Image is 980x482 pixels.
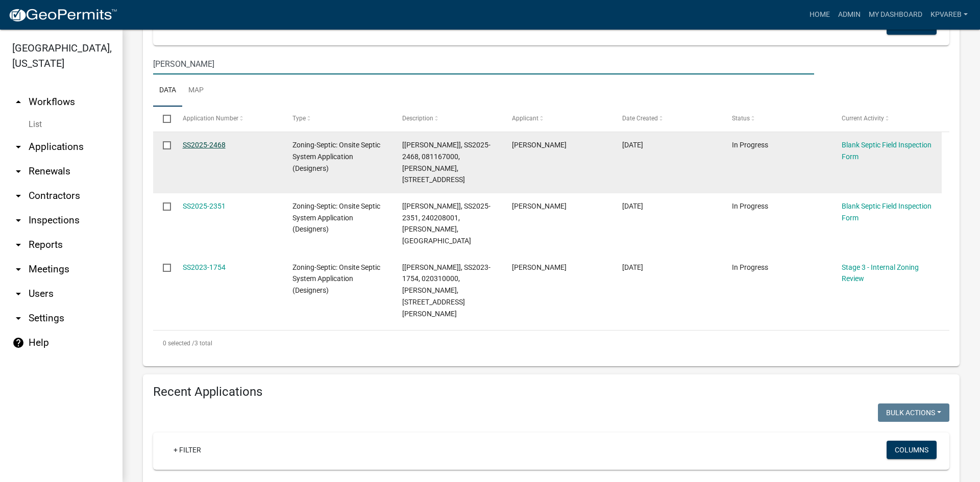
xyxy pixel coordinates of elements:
[183,141,226,149] a: SS2025-2468
[402,141,491,184] span: [Jeff Rusness], SS2025-2468, 081167000, JERRY PERKINS, 20273 OAKLAND BEACH RD
[732,263,768,271] span: In Progress
[842,141,932,161] a: Blank Septic Field Inspection Form
[183,202,226,210] a: SS2025-2351
[402,263,491,318] span: [Denise Gubrud], SS2023-1754, 020310000, MARK A JENNEN, 19177 SHERMAN SHORES RD
[402,115,433,122] span: Description
[12,239,24,251] i: arrow_drop_down
[842,115,884,122] span: Current Activity
[292,115,306,122] span: Type
[832,107,942,131] datatable-header-cell: Current Activity
[153,385,949,399] h4: Recent Applications
[512,263,567,271] span: Patricia Stock
[12,96,24,108] i: arrow_drop_up
[12,312,24,324] i: arrow_drop_down
[165,16,209,35] a: + Filter
[502,107,612,131] datatable-header-cell: Applicant
[183,115,238,122] span: Application Number
[878,403,949,422] button: Bulk Actions
[622,202,643,210] span: 05/29/2025
[165,441,209,459] a: + Filter
[842,202,932,222] a: Blank Septic Field Inspection Form
[153,54,814,74] input: Search for applications
[926,5,972,24] a: kpvareb
[722,107,832,131] datatable-header-cell: Status
[887,16,937,35] button: Columns
[12,288,24,300] i: arrow_drop_down
[182,74,210,107] a: Map
[512,141,567,149] span: James Jennen
[393,107,502,131] datatable-header-cell: Description
[805,5,834,24] a: Home
[292,202,380,234] span: Zoning-Septic: Onsite Septic System Application (Designers)
[732,141,768,149] span: In Progress
[183,263,226,271] a: SS2023-1754
[173,107,282,131] datatable-header-cell: Application Number
[887,441,937,459] button: Columns
[512,115,538,122] span: Applicant
[612,107,722,131] datatable-header-cell: Date Created
[865,5,926,24] a: My Dashboard
[842,263,919,283] a: Stage 3 - Internal Zoning Review
[153,331,949,356] div: 3 total
[292,263,380,295] span: Zoning-Septic: Onsite Septic System Application (Designers)
[12,214,24,226] i: arrow_drop_down
[153,74,182,107] a: Data
[292,141,380,172] span: Zoning-Septic: Onsite Septic System Application (Designers)
[12,337,24,349] i: help
[12,263,24,275] i: arrow_drop_down
[12,141,24,153] i: arrow_drop_down
[12,190,24,202] i: arrow_drop_down
[732,202,768,210] span: In Progress
[163,340,194,347] span: 0 selected /
[12,165,24,177] i: arrow_drop_down
[732,115,750,122] span: Status
[622,141,643,149] span: 08/19/2025
[512,202,567,210] span: James Jennen
[153,107,173,131] datatable-header-cell: Select
[834,5,865,24] a: Admin
[622,115,658,122] span: Date Created
[283,107,393,131] datatable-header-cell: Type
[622,263,643,271] span: 06/28/2023
[402,202,491,245] span: [Jeff Rusness], SS2025-2351, 240208001, ANTHONY WINTER, 25201 FISH LAKE RD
